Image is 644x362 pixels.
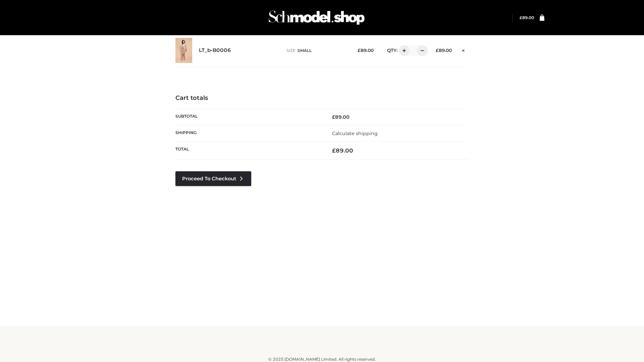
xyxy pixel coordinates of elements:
img: Schmodel Admin 964 [266,4,367,31]
th: Total [175,142,322,160]
bdi: 89.00 [332,147,353,154]
span: £ [436,48,439,53]
span: £ [358,48,361,53]
bdi: 89.00 [332,114,350,120]
bdi: 89.00 [358,48,374,53]
bdi: 89.00 [520,15,534,20]
h4: Cart totals [175,95,469,102]
div: QTY: [380,45,425,56]
a: £89.00 [520,15,534,20]
a: Remove this item [459,45,469,54]
a: Proceed to Checkout [175,171,251,186]
span: £ [520,15,522,20]
bdi: 89.00 [436,48,452,53]
th: Shipping [175,125,322,141]
th: Subtotal [175,109,322,125]
a: LT_b-B0006 [199,47,231,54]
span: £ [332,114,335,120]
a: Calculate shipping [332,130,378,136]
span: £ [332,147,336,154]
span: SMALL [298,48,312,53]
p: size : [286,48,347,54]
